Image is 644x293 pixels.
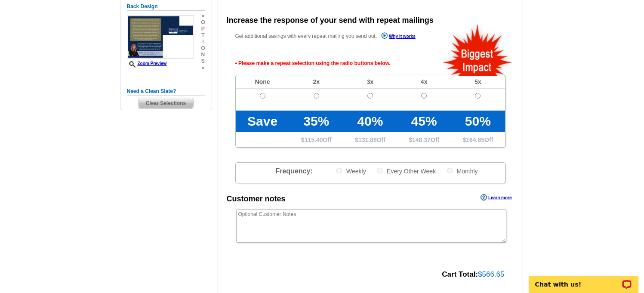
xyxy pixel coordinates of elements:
[481,194,512,201] a: Learn more
[290,75,343,89] td: 2x
[343,111,397,132] td: 40%
[466,136,484,143] span: 164.85
[442,270,478,278] strong: Cart Total:
[305,136,323,143] span: 115.40
[290,111,343,132] td: 35%
[139,98,193,108] span: Clear Selections
[236,75,290,89] td: None
[451,75,505,89] td: 5x
[235,31,434,41] p: Get additional savings with every repeat mailing you send out.
[127,87,205,96] h5: Need a Clean Slate?
[451,132,505,147] td: $ Off
[376,167,436,175] label: Every Other Week
[397,111,451,132] td: 45%
[336,167,366,175] label: Weekly
[381,32,416,41] a: Why it works
[227,193,286,205] div: Customer notes
[236,111,290,132] td: Save
[397,75,451,89] td: 4x
[201,58,205,65] span: s
[451,111,505,132] td: 50%
[478,270,504,278] span: $566.65
[201,52,205,58] span: n
[523,266,644,293] iframe: LiveChat chat widget
[235,52,505,75] span: • Please make a repeat selection using the radio buttons below.
[201,65,205,71] span: »
[447,168,453,173] input: Monthly
[201,45,205,52] span: o
[446,167,478,175] label: Monthly
[442,23,513,76] img: biggestImpact.png
[201,39,205,45] span: i
[358,136,377,143] span: 131.88
[275,167,312,175] span: Frequency:
[290,132,343,147] td: $ Off
[397,132,451,147] td: $ Off
[127,15,194,59] img: small-thumb.jpg
[127,61,167,66] a: Zoom Preview
[377,168,382,173] input: Every Other Week
[227,15,434,26] div: Increase the response of your send with repeat mailings
[343,132,397,147] td: $ Off
[343,75,397,89] td: 3x
[336,168,342,173] input: Weekly
[201,13,205,19] span: »
[201,26,205,32] span: p
[201,32,205,39] span: t
[127,3,205,11] h5: Back Design
[201,19,205,26] span: o
[412,136,431,143] span: 148.37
